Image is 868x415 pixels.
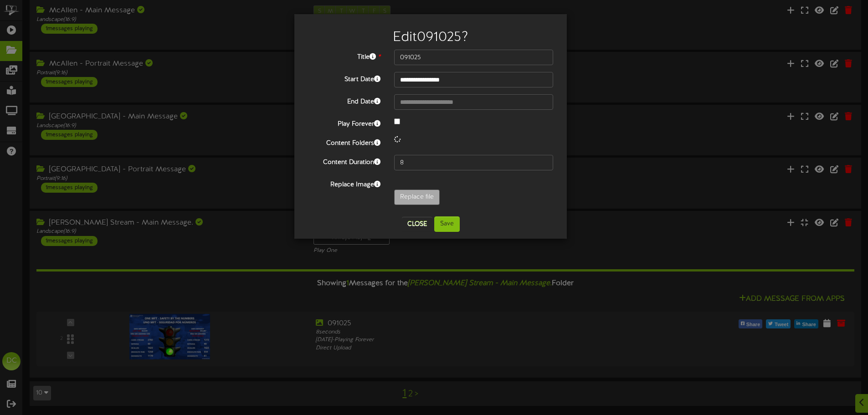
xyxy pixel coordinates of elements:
[301,177,387,190] label: Replace Image
[308,30,553,45] h2: Edit 091025 ?
[301,50,387,62] label: Title
[301,136,387,148] label: Content Folders
[301,117,387,129] label: Play Forever
[402,217,432,231] button: Close
[394,50,553,65] input: Title
[434,216,460,232] button: Save
[301,72,387,84] label: Start Date
[394,155,553,170] input: 15
[301,155,387,167] label: Content Duration
[301,94,387,107] label: End Date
